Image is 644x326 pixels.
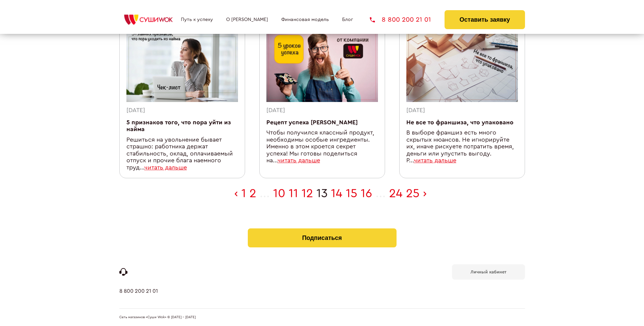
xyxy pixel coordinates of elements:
[414,158,456,163] a: читать дальше
[249,187,256,200] a: 2
[406,107,518,114] div: [DATE]
[445,10,525,29] button: Оставить заявку
[376,187,386,200] span: ...
[181,17,213,22] a: Путь к успеху
[266,107,378,114] div: [DATE]
[406,129,518,164] div: В выборе франшиз есть много скрытых нюансов. Не игнорируйте их, иначе рискуете потратить время, д...
[406,120,514,125] a: Не все то франшиза, что упаковано
[302,187,313,200] a: 12
[281,17,329,22] a: Финансовая модель
[266,120,358,125] a: Рецепт успеха [PERSON_NAME]
[119,288,158,308] a: 8 800 200 21 01
[144,165,187,170] a: читать дальше
[389,187,403,200] a: 24
[278,158,320,163] a: читать дальше
[126,107,238,114] div: [DATE]
[406,187,420,200] a: 25
[370,16,431,23] a: 8 800 200 21 01
[382,16,431,23] span: 8 800 200 21 01
[289,187,298,200] a: 11
[241,187,246,200] a: 1
[273,187,285,200] a: 10
[452,264,525,280] a: Личный кабинет
[471,270,506,274] b: Личный кабинет
[266,129,378,164] div: Чтобы получился классный продукт, необходимы особые ингредиенты. Именно в этом кроется секрет усп...
[248,228,397,247] button: Подписаться
[126,137,238,171] div: Решиться на увольнение бывает страшно: работника держат стабильность, оклад, оплачиваемый отпуск ...
[226,17,268,22] a: О [PERSON_NAME]
[331,187,342,200] a: 14
[342,17,353,22] a: Блог
[119,315,196,320] span: Сеть магазинов «Суши Wok» © [DATE] - [DATE]
[234,187,238,200] a: « Previous
[316,187,328,200] span: 13
[126,120,231,133] a: 5 признаков того, что пора уйти из найма
[346,187,357,200] a: 15
[423,187,427,200] a: Next »
[361,187,372,200] a: 16
[260,187,270,200] span: ...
